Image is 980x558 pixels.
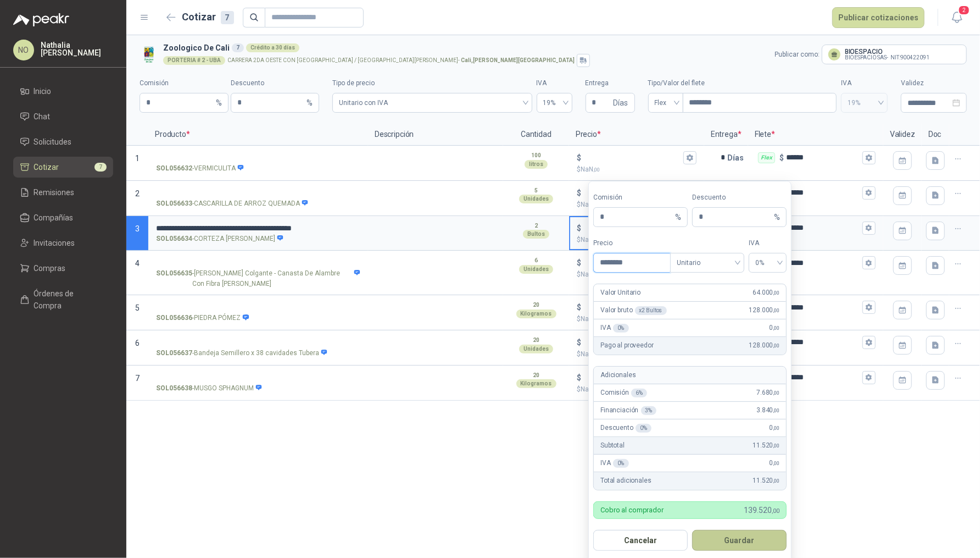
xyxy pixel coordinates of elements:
[862,256,876,269] button: Flex $
[744,504,779,516] span: 139.520
[577,235,697,245] p: $
[786,189,860,197] input: Flex $
[140,78,229,89] label: Comisión
[34,262,66,274] span: Compras
[13,233,113,253] a: Invitaciones
[34,136,72,148] span: Solicitudes
[34,288,103,312] span: Órdenes de Compra
[34,186,75,198] span: Remisiones
[786,338,860,346] input: Flex $
[156,268,192,289] strong: SOL056635
[614,93,628,112] span: Días
[156,163,192,174] strong: SOL056632
[635,306,667,315] div: x 2 Bultos
[41,41,113,57] p: Nathalia [PERSON_NAME]
[156,303,360,312] input: SOL056636-PIEDRA PÓMEZ
[34,161,59,173] span: Cotizar
[613,459,629,468] div: 0 %
[832,7,925,28] button: Publicar cotizaciones
[577,257,581,269] p: $
[753,476,779,486] span: 11.520
[34,237,75,249] span: Invitaciones
[156,234,192,244] strong: SOL056634
[581,270,600,278] span: NaN
[636,424,652,433] div: 0 %
[135,259,140,268] span: 4
[756,405,779,416] span: 3.840
[577,336,581,349] p: $
[577,222,581,234] p: $
[600,288,641,298] p: Valor Unitario
[156,259,360,267] input: SOL056635-[PERSON_NAME] Colgante - Canasta De Alambre Con Fibra [PERSON_NAME]
[692,530,787,551] button: Guardar
[586,78,635,89] label: Entrega
[773,325,780,331] span: ,00
[94,163,107,172] span: 7
[648,78,837,89] label: Tipo/Valor del flete
[516,379,556,388] div: Kilogramos
[156,348,328,358] p: - Bandeja Semillero x 38 cavidades Tubera
[156,313,192,323] strong: SOL056636
[156,383,263,394] p: - MUSGO SPHAGNUM
[577,164,697,175] p: $
[523,230,549,239] div: Bultos
[148,124,368,146] p: Producto
[772,507,779,515] span: ,00
[683,151,697,164] button: $$NaN,00
[583,153,681,162] input: $$NaN,00
[600,506,664,513] p: Cobro al comprador
[577,200,697,210] p: $
[13,81,113,102] a: Inicio
[156,383,192,394] strong: SOL056638
[332,78,532,89] label: Tipo de precio
[779,152,784,164] p: $
[958,5,970,15] span: 2
[519,345,553,353] div: Unidades
[156,339,360,347] input: SOL056637-Bandeja Semillero x 38 cavidades Tubera
[531,151,541,160] p: 100
[221,11,234,24] div: 7
[135,189,140,198] span: 2
[786,373,860,382] input: Flex $
[774,208,780,226] span: %
[156,154,360,162] input: SOL056632-VERMICULITA
[862,186,876,200] button: Flex $
[577,301,581,313] p: $
[577,349,697,360] p: $
[135,303,140,312] span: 5
[156,163,244,174] p: - VERMICULITA
[156,224,360,233] input: SOL056634-CORTEZA [PERSON_NAME]
[13,258,113,279] a: Compras
[34,85,52,97] span: Inicio
[727,147,748,169] p: Días
[533,371,539,380] p: 20
[534,256,538,265] p: 6
[140,45,159,64] img: Company Logo
[593,167,600,173] span: ,00
[525,160,548,169] div: litros
[755,255,780,271] span: 0%
[758,152,775,163] div: Flex
[901,78,967,89] label: Validez
[862,336,876,349] button: Flex $
[749,238,787,248] label: IVA
[848,95,881,111] span: 19%
[13,157,113,178] a: Cotizar7
[135,154,140,163] span: 1
[922,124,949,146] p: Doc
[577,372,581,384] p: $
[156,234,284,244] p: - CORTEZA [PERSON_NAME]
[537,78,572,89] label: IVA
[947,8,967,27] button: 2
[516,310,556,318] div: Kilogramos
[227,58,575,63] p: CARRERA 2DA OESTE CON [GEOGRAPHIC_DATA] / [GEOGRAPHIC_DATA][PERSON_NAME] -
[753,440,779,451] span: 11.520
[13,182,113,203] a: Remisiones
[34,212,74,224] span: Compañías
[773,443,780,449] span: ,00
[135,224,140,233] span: 3
[593,530,688,551] button: Cancelar
[583,224,681,232] input: $$NaN,00
[773,390,780,396] span: ,00
[135,339,140,347] span: 6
